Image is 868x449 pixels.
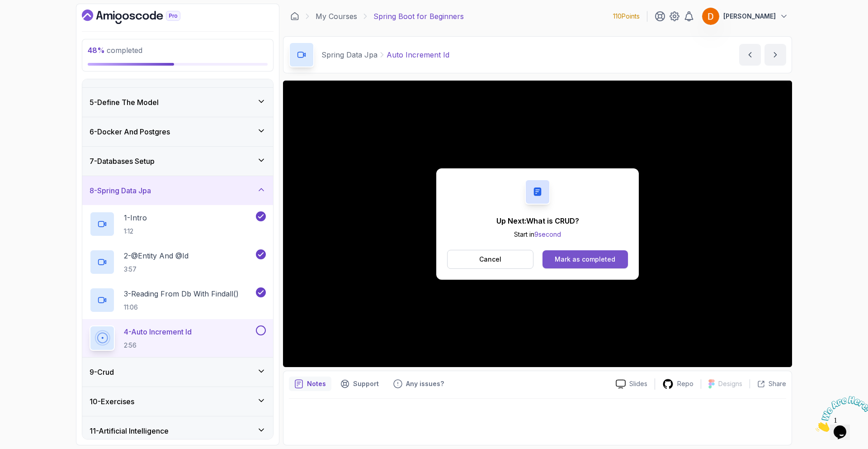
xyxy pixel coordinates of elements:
[124,227,147,236] p: 1:12
[613,12,640,21] p: 110 Points
[124,341,192,350] p: 2:56
[90,185,151,196] h3: 8 - Spring Data Jpa
[629,379,647,388] p: Slides
[702,8,719,25] img: user profile image
[82,10,201,24] a: Dashboard
[496,215,579,226] p: Up Next: What is CRUD?
[479,255,501,264] p: Cancel
[90,367,114,377] h3: 9 - Crud
[82,176,273,205] button: 8-Spring Data Jpa
[82,387,273,416] button: 10-Exercises
[335,377,384,391] button: Support button
[124,288,239,299] p: 3 - Reading From Db With Findall()
[90,126,170,137] h3: 6 - Docker And Postgres
[124,303,239,312] p: 11:06
[769,379,786,388] p: Share
[555,255,615,264] div: Mark as completed
[353,379,379,388] p: Support
[373,11,464,22] p: Spring Boot for Beginners
[88,46,142,55] span: completed
[90,97,159,108] h3: 5 - Define The Model
[534,230,561,238] span: 9 second
[723,12,776,21] p: [PERSON_NAME]
[655,378,701,390] a: Repo
[387,49,449,60] p: Auto Increment Id
[90,156,155,167] h3: 7 - Databases Setup
[90,325,266,351] button: 4-Auto Increment Id2:56
[124,250,189,261] p: 2 - @Entity And @Id
[88,46,105,55] span: 48 %
[124,265,189,274] p: 3:57
[82,147,273,176] button: 7-Databases Setup
[90,425,169,436] h3: 11 - Artificial Intelligence
[609,379,655,389] a: Slides
[388,377,449,391] button: Feedback button
[702,7,788,25] button: user profile image[PERSON_NAME]
[124,326,192,337] p: 4 - Auto Increment Id
[90,287,266,313] button: 3-Reading From Db With Findall()11:06
[90,249,266,275] button: 2-@Entity And @Id3:57
[124,212,147,223] p: 1 - Intro
[90,211,266,237] button: 1-Intro1:12
[82,416,273,445] button: 11-Artificial Intelligence
[718,379,742,388] p: Designs
[289,377,331,391] button: notes button
[283,81,792,367] iframe: 4 - Auto Increment Id
[4,4,60,39] img: Chat attention grabber
[307,379,326,388] p: Notes
[321,49,377,60] p: Spring Data Jpa
[677,379,693,388] p: Repo
[90,396,134,407] h3: 10 - Exercises
[82,88,273,117] button: 5-Define The Model
[739,44,761,66] button: previous content
[496,230,579,239] p: Start in
[82,117,273,146] button: 6-Docker And Postgres
[290,12,299,21] a: Dashboard
[542,250,628,268] button: Mark as completed
[406,379,444,388] p: Any issues?
[750,379,786,388] button: Share
[447,250,533,269] button: Cancel
[812,392,868,435] iframe: chat widget
[82,358,273,387] button: 9-Crud
[316,11,357,22] a: My Courses
[764,44,786,66] button: next content
[4,4,7,11] span: 1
